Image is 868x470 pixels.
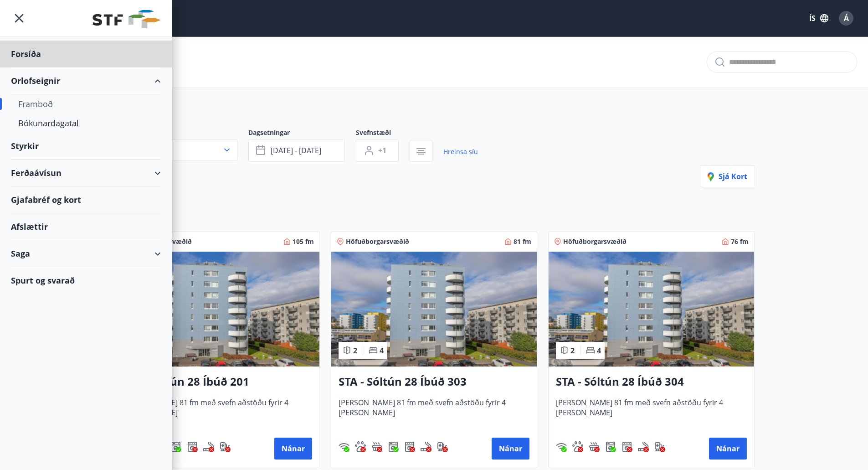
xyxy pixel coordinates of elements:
div: Reykingar / Vape [421,441,431,452]
span: 4 [597,346,601,356]
span: [PERSON_NAME] 81 fm með svefn aðstöðu fyrir 4 [PERSON_NAME] [339,398,529,428]
img: QNIUl6Cv9L9rHgMXwuzGLuiJOj7RKqxk9mBFPqjq.svg [638,441,649,452]
img: hddCLTAnxqFUMr1fxmbGG8zWilo2syolR0f9UjPn.svg [404,441,415,452]
div: Þurrkari [187,441,198,452]
div: Þráðlaust net [339,441,349,452]
img: hddCLTAnxqFUMr1fxmbGG8zWilo2syolR0f9UjPn.svg [187,441,198,452]
img: HJRyFFsYp6qjeUYhR4dAD8CaCEsnIFYZ05miwXoh.svg [339,441,349,452]
div: Heitur pottur [371,441,382,452]
img: h89QDIuHlAdpqTriuIvuEWkTH976fOgBEOOeu1mi.svg [371,441,382,452]
button: +1 [356,139,399,162]
div: Spurt og svarað [11,267,161,294]
div: Reykingar / Vape [638,441,649,452]
img: Dl16BY4EX9PAW649lg1C3oBuIaAsR6QVDQBO2cTm.svg [605,441,616,452]
img: hddCLTAnxqFUMr1fxmbGG8zWilo2syolR0f9UjPn.svg [621,441,632,452]
div: Reykingar / Vape [203,441,214,452]
h3: STA - Sóltún 28 Íbúð 303 [339,374,529,390]
img: pxcaIm5dSOV3FS4whs1soiYWTwFQvksT25a9J10C.svg [355,441,366,452]
div: Gjafabréf og kort [11,186,161,213]
div: Afslættir [11,213,161,240]
img: Paella dish [114,252,319,367]
span: Á [844,13,849,23]
img: h89QDIuHlAdpqTriuIvuEWkTH976fOgBEOOeu1mi.svg [589,441,600,452]
div: Gæludýr [355,441,366,452]
img: Dl16BY4EX9PAW649lg1C3oBuIaAsR6QVDQBO2cTm.svg [170,441,181,452]
span: Sjá kort [708,171,747,181]
img: nH7E6Gw2rvWFb8XaSdRp44dhkQaj4PJkOoRYItBQ.svg [654,441,665,452]
img: HJRyFFsYp6qjeUYhR4dAD8CaCEsnIFYZ05miwXoh.svg [556,441,567,452]
button: Á [835,7,857,29]
button: Nánar [492,438,529,460]
div: Þvottavél [170,441,181,452]
h3: STA - Sóltún 28 Íbúð 304 [556,374,747,390]
div: Hleðslustöð fyrir rafbíla [437,441,448,452]
h3: STA - Sóltún 28 Íbúð 201 [121,374,312,390]
span: 4 [380,346,384,356]
span: 76 fm [731,237,749,246]
span: 2 [353,346,357,356]
img: pxcaIm5dSOV3FS4whs1soiYWTwFQvksT25a9J10C.svg [572,441,583,452]
div: Gæludýr [572,441,583,452]
div: Þurrkari [621,441,632,452]
span: 81 fm [514,237,531,246]
a: Hreinsa síu [443,142,478,162]
span: [DATE] - [DATE] [271,145,321,155]
button: ÍS [804,10,833,26]
button: menu [11,10,27,26]
img: QNIUl6Cv9L9rHgMXwuzGLuiJOj7RKqxk9mBFPqjq.svg [203,441,214,452]
div: Þvottavél [388,441,399,452]
span: Höfuðborgarsvæðið [563,237,627,246]
div: Þráðlaust net [556,441,567,452]
img: union_logo [92,10,161,28]
div: Bókunardagatal [18,114,154,133]
span: 105 fm [293,237,314,246]
div: Orlofseignir [11,67,161,94]
button: [DATE] - [DATE] [248,139,345,162]
img: nH7E6Gw2rvWFb8XaSdRp44dhkQaj4PJkOoRYItBQ.svg [220,441,231,452]
span: Dagsetningar [248,128,356,139]
span: Svæði [113,128,248,139]
button: Allt [113,139,237,161]
img: Paella dish [549,252,754,367]
span: [PERSON_NAME] 81 fm með svefn aðstöðu fyrir 4 [PERSON_NAME] [556,398,747,428]
span: Svefnstæði [356,128,410,139]
img: Dl16BY4EX9PAW649lg1C3oBuIaAsR6QVDQBO2cTm.svg [388,441,399,452]
span: Höfuðborgarsvæðið [346,237,409,246]
span: +1 [378,145,386,155]
div: Framboð [18,94,154,114]
div: Hleðslustöð fyrir rafbíla [654,441,665,452]
img: Paella dish [331,252,537,367]
div: Heitur pottur [589,441,600,452]
span: [PERSON_NAME] 81 fm með svefn aðstöðu fyrir 4 [PERSON_NAME] [121,398,312,428]
button: Nánar [709,438,747,460]
div: Þvottavél [605,441,616,452]
div: Hleðslustöð fyrir rafbíla [220,441,231,452]
div: Styrkir [11,133,161,160]
img: nH7E6Gw2rvWFb8XaSdRp44dhkQaj4PJkOoRYItBQ.svg [437,441,448,452]
button: Sjá kort [700,165,755,187]
button: Nánar [274,438,312,460]
img: QNIUl6Cv9L9rHgMXwuzGLuiJOj7RKqxk9mBFPqjq.svg [421,441,431,452]
div: Forsíða [11,41,161,67]
div: Þurrkari [404,441,415,452]
div: Ferðaávísun [11,160,161,186]
span: 2 [570,346,575,356]
div: Saga [11,240,161,267]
